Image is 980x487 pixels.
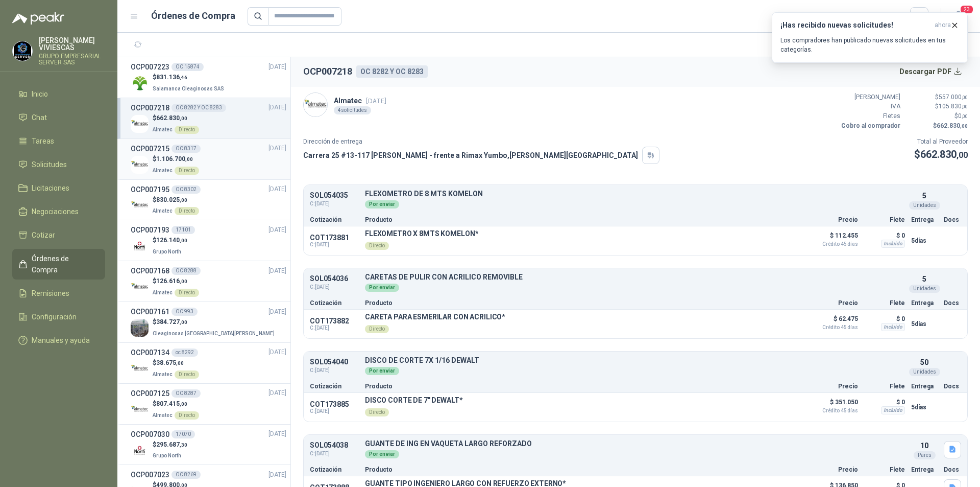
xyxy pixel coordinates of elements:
[131,401,149,419] img: Company Logo
[310,242,359,248] span: C: [DATE]
[268,144,286,153] span: [DATE]
[153,276,199,286] p: $
[153,86,224,91] span: Salamanca Oleaginosas SAS
[12,284,105,303] a: Remisiones
[864,467,905,473] p: Flete
[171,104,226,112] div: OC 8282 Y OC 8283
[839,111,900,121] p: Fletes
[310,383,359,389] p: Cotización
[12,84,105,104] a: Inicio
[365,200,399,208] div: Por enviar
[906,111,968,121] p: $
[310,400,359,408] p: COT173885
[131,102,169,113] h3: OCP007218
[780,21,930,30] h3: ¡Has recibido nuevas solicitudes!
[153,290,173,295] span: Almatec
[310,192,359,199] p: SOL054035
[175,411,199,420] div: Directo
[131,278,149,296] img: Company Logo
[939,103,968,110] span: 105.830
[334,95,386,106] p: Almatec
[365,284,399,292] div: Por enviar
[937,122,968,129] span: 662.830
[32,288,69,299] span: Remisiones
[922,190,926,201] p: 5
[807,300,858,306] p: Precio
[935,21,951,30] span: ahora
[171,430,195,438] div: 17070
[303,150,638,161] p: Carrera 25 #13-117 [PERSON_NAME] - frente a Rimax Yumbo , [PERSON_NAME][GEOGRAPHIC_DATA]
[153,412,173,418] span: Almatec
[310,234,359,242] p: COT173881
[310,275,359,283] p: SOL054036
[131,429,286,461] a: OCP00703017070[DATE] Company Logo$295.687,30Grupo North
[131,388,286,420] a: OCP007125OC 8287[DATE] Company Logo$807.415,00AlmatecDirecto
[32,182,69,194] span: Licitaciones
[881,323,905,331] div: Incluido
[365,408,389,416] div: Directo
[334,106,371,114] div: 4 solicitudes
[12,225,105,245] a: Cotizar
[153,440,187,450] p: $
[131,224,169,236] h3: OCP007193
[180,279,187,284] span: ,00
[156,74,187,81] span: 831.136
[131,469,169,480] h3: OCP007023
[156,237,187,244] span: 126.140
[180,115,187,121] span: ,00
[310,358,359,366] p: SOL054040
[310,325,359,331] span: C: [DATE]
[153,127,173,132] span: Almatec
[881,240,905,248] div: Incluido
[268,429,286,439] span: [DATE]
[12,307,105,327] a: Configuración
[12,131,105,151] a: Tareas
[180,75,187,80] span: ,46
[175,167,199,175] div: Directo
[864,300,905,306] p: Flete
[807,467,858,473] p: Precio
[153,168,173,173] span: Almatec
[962,113,968,119] span: ,00
[911,300,938,306] p: Entrega
[881,406,905,414] div: Incluido
[175,207,199,215] div: Directo
[131,237,149,255] img: Company Logo
[268,184,286,194] span: [DATE]
[268,388,286,398] span: [DATE]
[171,349,198,357] div: oc 8292
[32,335,90,346] span: Manuales y ayuda
[356,65,428,78] div: OC 8282 Y OC 8283
[310,300,359,306] p: Cotización
[958,112,968,120] span: 0
[13,41,32,61] img: Company Logo
[180,238,187,243] span: ,00
[268,62,286,72] span: [DATE]
[894,61,968,82] button: Descargar PDF
[807,217,858,223] p: Precio
[303,137,659,147] p: Dirección de entrega
[365,383,801,389] p: Producto
[153,331,275,336] span: Oleaginosas [GEOGRAPHIC_DATA][PERSON_NAME]
[960,5,974,14] span: 23
[39,37,105,51] p: [PERSON_NAME] VIVIESCAS
[914,147,968,163] p: $
[365,467,801,473] p: Producto
[131,442,149,459] img: Company Logo
[12,202,105,221] a: Negociaciones
[310,317,359,325] p: COT173882
[268,470,286,480] span: [DATE]
[12,12,64,25] img: Logo peakr
[131,115,149,133] img: Company Logo
[864,229,905,242] p: $ 0
[909,368,940,376] div: Unidades
[185,156,193,162] span: ,00
[365,396,463,404] p: DISCO CORTE DE 7" DEWALT*
[920,148,968,160] span: 662.830
[839,102,900,111] p: IVA
[131,388,169,399] h3: OCP007125
[32,159,67,170] span: Solicitudes
[156,277,187,285] span: 126.616
[310,200,359,208] span: C: [DATE]
[131,224,286,257] a: OCP00719317101[DATE] Company Logo$126.140,00Grupo North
